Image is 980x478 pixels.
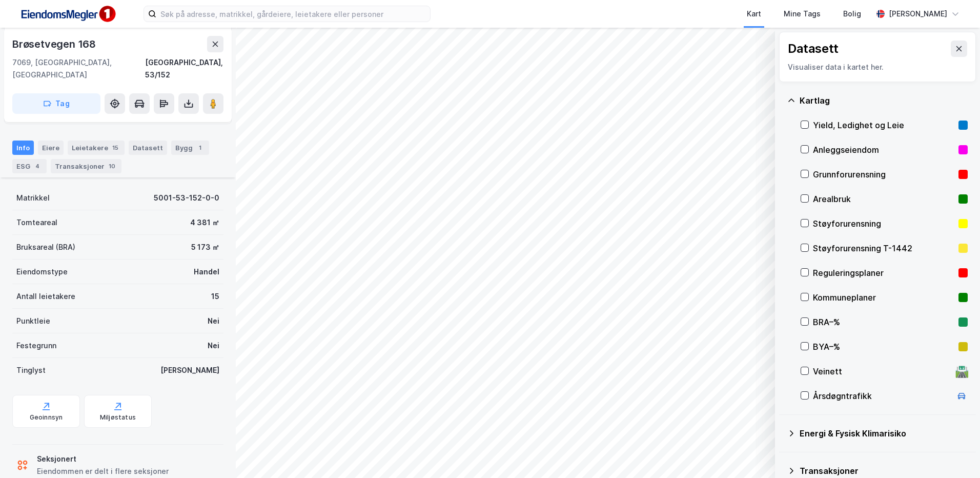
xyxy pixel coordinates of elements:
[208,315,219,327] div: Nei
[16,315,50,327] div: Punktleie
[12,36,98,52] div: Brøsetvegen 168
[800,465,968,477] div: Transaksjoner
[16,216,57,229] div: Tomteareal
[12,141,34,155] div: Info
[107,161,117,171] div: 10
[194,266,219,278] div: Handel
[145,56,223,81] div: [GEOGRAPHIC_DATA], 53/152
[813,365,951,377] div: Veinett
[813,217,954,230] div: Støyforurensning
[16,364,46,376] div: Tinglyst
[12,159,47,173] div: ESG
[12,93,100,114] button: Tag
[37,465,169,477] div: Eiendommen er delt i flere seksjoner
[813,119,954,131] div: Yield, Ledighet og Leie
[38,141,64,155] div: Eiere
[16,192,50,204] div: Matrikkel
[788,61,967,73] div: Visualiser data i kartet her.
[32,161,43,171] div: 4
[191,241,219,253] div: 5 173 ㎡
[813,291,954,304] div: Kommuneplaner
[813,341,954,353] div: BYA–%
[747,8,761,20] div: Kart
[51,159,121,173] div: Transaksjoner
[929,429,980,478] iframe: Chat Widget
[37,453,169,465] div: Seksjonert
[30,413,63,422] div: Geoinnsyn
[813,316,954,328] div: BRA–%
[813,242,954,254] div: Støyforurensning T-1442
[800,427,968,440] div: Energi & Fysisk Klimarisiko
[800,94,968,107] div: Kartlag
[16,3,119,26] img: F4PB6Px+NJ5v8B7XTbfpPpyloAAAAASUVORK5CYII=
[12,56,145,81] div: 7069, [GEOGRAPHIC_DATA], [GEOGRAPHIC_DATA]
[813,193,954,205] div: Arealbruk
[889,8,947,20] div: [PERSON_NAME]
[813,390,951,402] div: Årsdøgntrafikk
[16,340,56,352] div: Festegrunn
[68,141,125,155] div: Leietakere
[813,144,954,156] div: Anleggseiendom
[100,413,136,422] div: Miljøstatus
[154,192,219,204] div: 5001-53-152-0-0
[16,290,75,303] div: Antall leietakere
[110,143,120,153] div: 15
[788,41,839,57] div: Datasett
[929,429,980,478] div: Kontrollprogram for chat
[813,168,954,181] div: Grunnforurensning
[208,340,219,352] div: Nei
[16,266,68,278] div: Eiendomstype
[211,290,219,303] div: 15
[955,365,969,378] div: 🛣️
[160,364,219,376] div: [PERSON_NAME]
[156,6,430,22] input: Søk på adresse, matrikkel, gårdeiere, leietakere eller personer
[813,267,954,279] div: Reguleringsplaner
[16,241,75,253] div: Bruksareal (BRA)
[843,8,861,20] div: Bolig
[784,8,821,20] div: Mine Tags
[195,143,205,153] div: 1
[129,141,167,155] div: Datasett
[190,216,219,229] div: 4 381 ㎡
[171,141,209,155] div: Bygg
